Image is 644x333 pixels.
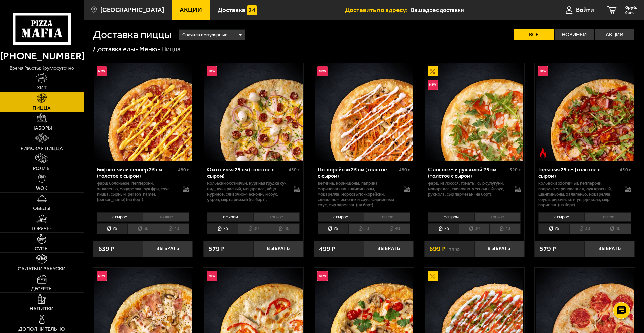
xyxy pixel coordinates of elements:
p: ветчина, корнишоны, паприка маринованная, шампиньоны, моцарелла, морковь по-корейски, сливочно-че... [318,181,397,208]
span: Горячее [32,226,52,231]
li: тонкое [584,212,631,222]
img: Новинка [317,66,328,76]
li: тонкое [474,212,521,222]
span: 579 ₽ [540,246,556,252]
img: Охотничья 25 см (толстое с сыром) [204,63,302,161]
li: 30 [569,223,600,234]
p: колбаски Охотничьи, пепперони, паприка маринованная, лук красный, шампиньоны, халапеньо, моцарелл... [538,181,618,208]
label: Все [514,29,554,40]
a: АкционныйНовинкаС лососем и рукколой 25 см (толстое с сыром) [424,63,524,161]
a: НовинкаОстрое блюдоГорыныч 25 см (толстое с сыром) [535,63,635,161]
h1: Доставка пиццы [93,29,172,40]
img: Горыныч 25 см (толстое с сыром) [536,63,634,161]
span: Войти [576,7,594,13]
span: Акции [180,7,202,13]
a: Доставка еды- [93,45,138,53]
span: [GEOGRAPHIC_DATA] [100,7,164,13]
li: 30 [238,223,268,234]
span: Роллы [33,166,51,171]
li: с сыром [318,212,364,222]
li: 30 [459,223,489,234]
li: 25 [428,223,459,234]
span: Доставить по адресу: [345,7,411,13]
span: Дополнительно [18,327,65,332]
img: Новинка [97,66,107,76]
input: Ваш адрес доставки [411,4,540,16]
li: с сыром [428,212,474,222]
s: 799 ₽ [449,246,460,252]
div: Биф хот чили пеппер 25 см (толстое с сыром) [97,166,177,179]
li: 40 [379,223,410,234]
a: НовинкаПо-корейски 25 см (толстое с сыром) [314,63,414,161]
span: 520 г [509,167,521,173]
p: колбаски охотничьи, куриная грудка су-вид, лук красный, моцарелла, яйцо куриное, сливочно-чесночн... [207,181,287,202]
span: Обеды [33,206,50,211]
span: 430 г [289,167,300,173]
a: НовинкаБиф хот чили пеппер 25 см (толстое с сыром) [93,63,193,161]
a: Меню- [139,45,160,53]
img: Акционный [428,271,438,281]
span: Напитки [30,306,54,311]
span: Сначала популярные [182,29,227,41]
li: тонкое [143,212,189,222]
span: Хит [37,85,47,90]
li: 40 [269,223,300,234]
img: Новинка [207,271,217,281]
div: С лососем и рукколой 25 см (толстое с сыром) [428,166,508,179]
button: Выбрать [474,241,524,257]
a: НовинкаОхотничья 25 см (толстое с сыром) [203,63,303,161]
span: 699 ₽ [429,246,446,252]
span: 0 шт. [625,11,637,15]
li: 25 [318,223,348,234]
img: Новинка [97,271,107,281]
p: фарш болоньезе, пепперони, халапеньо, моцарелла, лук фри, соус-пицца, сырный [PERSON_NAME], [PERS... [97,181,177,202]
li: 30 [348,223,379,234]
li: 25 [207,223,238,234]
li: 30 [127,223,158,234]
span: Пицца [33,106,51,111]
span: 480 г [399,167,410,173]
img: По-корейски 25 см (толстое с сыром) [315,63,413,161]
li: 40 [158,223,189,234]
button: Выбрать [364,241,414,257]
img: Новинка [428,80,438,90]
li: тонкое [253,212,300,222]
span: 430 г [620,167,631,173]
img: Новинка [538,66,548,76]
span: Наборы [31,126,52,131]
li: 25 [97,223,127,234]
span: Выборгское шоссе, 31 [411,4,540,16]
img: С лососем и рукколой 25 см (толстое с сыром) [425,63,523,161]
img: Акционный [428,66,438,76]
label: Новинки [555,29,594,40]
span: Салаты и закуски [18,266,66,272]
span: Супы [35,246,49,251]
p: фарш из лосося, томаты, сыр сулугуни, моцарелла, сливочно-чесночный соус, руккола, сыр пармезан (... [428,181,508,197]
label: Акции [595,29,634,40]
span: 480 г [178,167,189,173]
li: 40 [600,223,631,234]
img: Острое блюдо [538,148,548,158]
li: с сыром [97,212,143,222]
span: WOK [36,186,47,191]
div: По-корейски 25 см (толстое с сыром) [318,166,397,179]
img: Биф хот чили пеппер 25 см (толстое с сыром) [94,63,192,161]
li: 40 [489,223,520,234]
span: Десерты [31,286,53,291]
div: Охотничья 25 см (толстое с сыром) [207,166,287,179]
div: Пицца [161,45,181,54]
button: Выбрать [254,241,303,257]
span: 0 руб. [625,5,637,10]
img: Новинка [207,66,217,76]
button: Выбрать [585,241,635,257]
li: 25 [538,223,569,234]
div: Горыныч 25 см (толстое с сыром) [538,166,618,179]
li: с сыром [538,212,584,222]
img: Новинка [317,271,328,281]
button: Выбрать [143,241,193,257]
li: с сыром [207,212,253,222]
li: тонкое [364,212,410,222]
span: 499 ₽ [319,246,335,252]
span: Римская пицца [21,146,63,151]
span: 579 ₽ [209,246,225,252]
